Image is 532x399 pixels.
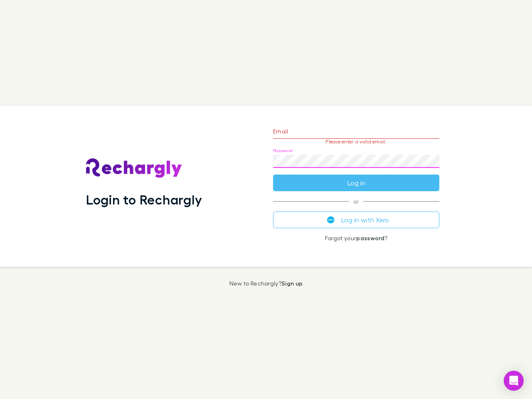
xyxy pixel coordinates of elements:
[273,235,439,241] p: Forgot your ?
[327,216,335,224] img: Xero's logo
[281,280,303,287] a: Sign up
[273,139,439,145] p: Please enter a valid email.
[273,212,439,228] button: Log in with Xero
[229,280,303,287] p: New to Rechargly?
[356,234,384,241] a: password
[504,371,524,391] div: Open Intercom Messenger
[273,175,439,191] button: Log in
[86,158,182,178] img: Rechargly's Logo
[273,148,293,154] label: Password
[273,201,439,202] span: or
[86,192,202,207] h1: Login to Rechargly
